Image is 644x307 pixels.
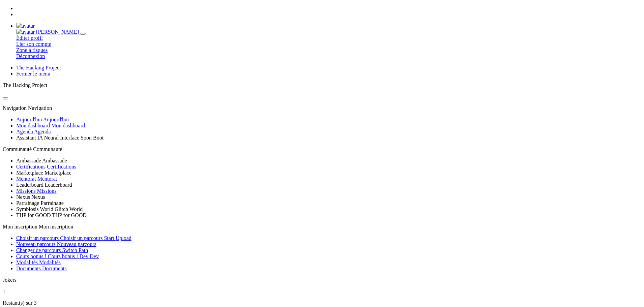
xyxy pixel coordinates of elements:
[16,29,35,35] img: avatar
[16,176,36,182] span: Mentorat
[16,158,41,163] span: Ambassade
[40,200,63,206] span: Parrainage
[37,188,57,194] span: Missions
[16,135,43,141] span: Assistant IA
[16,212,87,218] span: THP for GOOD THP for GOOD
[52,212,87,218] span: THP for GOOD
[16,129,33,134] span: Agenda
[44,135,79,141] span: Neural Interface
[33,146,62,152] span: Communauté
[39,224,74,229] span: Mon inscription
[36,29,79,35] span: [PERSON_NAME]
[16,253,99,259] a: Cours bonus ! Cours bonus ! Dev Dev
[16,117,69,122] a: Aujourd'hui Aujourd'hui
[3,82,641,88] p: The Hacking Project
[16,247,61,253] span: Changer de parcours
[16,266,67,271] a: Documents Documents
[28,105,52,111] span: Navigation
[16,164,76,170] a: Certifications Certifications
[34,129,51,134] span: Agenda
[43,117,69,122] span: Aujourd'hui
[16,206,53,212] span: Symbiosis World
[16,182,43,188] span: translation missing: fr.dashboard.community.tabs.leaderboard
[16,71,50,76] a: Fermer le menu
[16,164,46,170] span: Certifications
[16,117,42,122] span: Aujourd'hui
[16,35,43,41] a: Éditer profil
[16,129,51,134] a: Agenda Agenda
[3,300,641,306] p: Restant(s) sur 3
[116,235,131,241] span: Upload
[47,164,76,170] span: Certifications
[16,194,45,200] span: Nexus Nexus
[42,158,67,163] span: Ambassade
[16,241,96,247] a: Nouveau parcours Nouveau parcours
[16,235,59,241] span: Choisir un parcours
[16,212,51,218] span: THP for GOOD
[16,65,61,70] a: The Hacking Project
[42,266,67,271] span: Documents
[62,247,88,253] span: Switch Path
[16,53,45,59] a: Déconnexion
[3,224,37,229] span: Mon inscription
[16,170,71,176] span: Marketplace Marketplace
[16,235,131,241] a: Choisir un parcours Choisir un parcours Start Upload
[16,123,85,128] a: Mon dashboard Mon dashboard
[16,188,57,194] a: Missions Missions
[16,176,57,182] a: Mentorat Mentorat
[45,170,71,176] span: Marketplace
[16,29,80,35] a: avatar [PERSON_NAME]
[16,247,88,253] a: Changer de parcours Switch Path
[80,253,89,259] span: Dev
[51,123,85,128] span: Mon dashboard
[60,235,103,241] span: Choisir un parcours
[16,253,47,259] span: Cours bonus !
[16,241,56,247] span: Nouveau parcours
[90,253,99,259] span: Dev
[16,266,41,271] span: Documents
[16,135,104,141] span: Assistant IA Neural Interface Soon Boot
[16,259,61,265] a: Modalités Modalités
[45,182,72,188] span: translation missing: fr.dashboard.community.tabs.leaderboard
[16,200,64,206] span: Parrainage Parrainage
[57,241,96,247] span: Nouveau parcours
[16,182,72,188] span: Leaderboard Leaderboard
[16,200,39,206] span: Parrainage
[16,206,83,212] span: Symbiosis World Glitch World
[16,23,35,29] img: avatar
[3,288,641,295] p: 1
[3,97,8,99] button: Basculer de thème
[39,259,61,265] span: Modalités
[3,146,32,152] span: Communauté
[16,158,67,163] span: Ambassade Ambassade
[3,105,27,111] span: Navigation
[16,47,48,53] a: Zone à risques
[16,170,43,176] span: Marketplace
[104,235,114,241] span: Start
[81,135,92,141] span: Soon
[16,259,38,265] span: Modalités
[37,176,57,182] span: Mentorat
[3,277,17,283] span: Jokers
[93,135,104,141] span: Boot
[48,253,78,259] span: Cours bonus !
[16,194,30,200] span: Nexus
[16,123,50,128] span: Mon dashboard
[16,41,51,47] a: Lier son compte
[16,188,36,194] span: Missions
[55,206,83,212] span: Glitch World
[31,194,45,200] span: Nexus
